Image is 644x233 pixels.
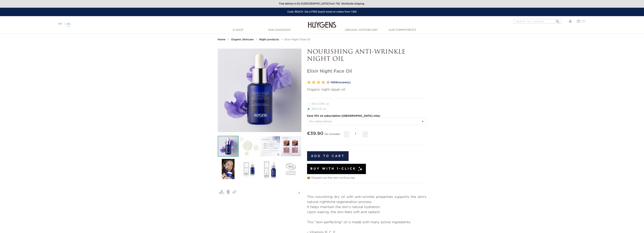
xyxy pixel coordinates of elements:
[58,23,62,25] a: FR
[307,176,426,180] p: 📦 Shipped out the next working day
[350,131,361,137] input: Quantity
[285,38,310,41] span: Elixir Night Face Oil
[514,19,561,24] input: Search
[306,80,308,85] label: 1
[343,28,380,32] a: Organic Apothecary
[311,80,313,85] label: 3
[308,80,311,85] label: 2
[554,18,561,23] button: 
[231,38,254,41] strong: Organic Skincare
[321,80,322,85] label: 7
[218,38,226,41] a: Home
[384,28,421,32] a: Our commitments
[307,49,426,63] p: NOURISHING ANTI-WRINKLE NIGHT OIL
[67,23,70,27] a: EN
[297,183,301,202] i: 
[308,16,336,30] img: Huygens
[307,87,426,92] p: Organic night repair oil
[259,38,279,41] strong: Night products
[581,20,585,23] span: (0)
[327,80,330,85] label: 10
[316,80,317,85] label: 5
[307,195,426,230] p: This nourishing dry oil with anti-wrinkle properties supports the skin’s natural nighttime regene...
[331,81,338,84] span: 1666
[259,38,280,41] a: Night products
[307,151,349,161] button: Add to cart
[344,131,349,138] span: -
[307,69,426,74] h1: Elixir Night Face Oil
[307,131,323,136] span: €39.90
[219,28,257,32] a: E-Shop
[285,38,310,41] a: Elixir Night Face Oil
[555,18,560,23] i: 
[307,114,426,118] p: Save 15% on subscription ([GEOGRAPHIC_DATA] only)
[231,38,255,41] a: Organic Skincare
[56,22,265,26] div: |
[307,102,334,105] label: 15ml 0.51fl. oz.
[324,130,340,140] div: Tax included
[329,80,426,85] a: -1666review(s)
[218,38,226,41] strong: Home
[218,183,222,202] i: 
[322,80,325,85] label: 8
[307,107,331,110] label: 30ml 1fl. oz.
[318,80,320,85] label: 6
[260,28,298,32] a: Skin Diagnosis
[325,80,327,85] label: 9
[362,131,368,138] span: +
[313,80,316,85] label: 4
